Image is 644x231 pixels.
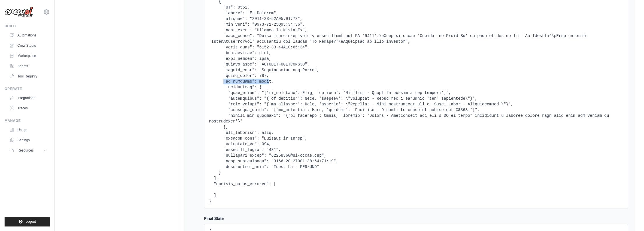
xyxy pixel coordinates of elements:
a: Settings [7,136,50,145]
a: Usage [7,125,50,134]
img: Logo [5,7,33,17]
a: Integrations [7,93,50,103]
div: Widget de chat [615,204,644,231]
a: Traces [7,104,50,113]
h4: Final State [204,216,628,221]
iframe: Chat Widget [615,204,644,231]
div: Build [5,24,50,28]
a: Agents [7,62,50,71]
div: Manage [5,118,50,123]
a: Tool Registry [7,72,50,81]
span: Logout [25,219,36,224]
span: Resources [17,148,34,153]
button: Resources [7,146,50,155]
a: Marketplace [7,51,50,60]
div: Operate [5,87,50,91]
button: Logout [5,217,50,226]
a: Crew Studio [7,41,50,50]
a: Automations [7,31,50,40]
